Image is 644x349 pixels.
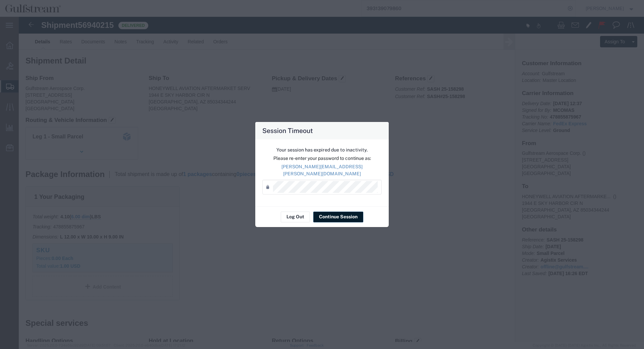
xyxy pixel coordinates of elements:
button: Continue Session [313,212,363,222]
p: Please re-enter your password to continue as: [262,155,382,162]
p: [PERSON_NAME][EMAIL_ADDRESS][PERSON_NAME][DOMAIN_NAME] [262,163,382,177]
button: Log Out [281,212,310,222]
h4: Session Timeout [262,126,313,135]
p: Your session has expired due to inactivity. [262,146,382,154]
